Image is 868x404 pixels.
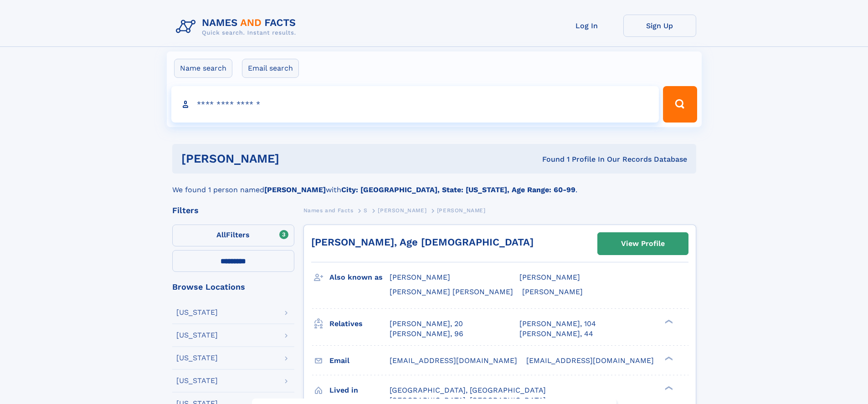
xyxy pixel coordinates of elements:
div: ❯ [663,318,673,324]
span: [EMAIL_ADDRESS][DOMAIN_NAME] [390,356,517,365]
label: Name search [174,59,232,78]
input: search input [171,86,659,123]
span: All [216,230,226,239]
div: Browse Locations [172,283,294,291]
div: Filters [172,206,294,215]
b: [PERSON_NAME] [264,185,326,194]
a: [PERSON_NAME], 20 [390,319,463,329]
span: [PERSON_NAME] [378,207,426,214]
span: [PERSON_NAME] [522,287,583,296]
h3: Email [329,353,390,368]
span: [PERSON_NAME] [437,207,486,214]
div: [US_STATE] [176,309,218,316]
div: [US_STATE] [176,332,218,339]
a: Log In [550,15,623,37]
h3: Relatives [329,316,390,332]
label: Email search [242,59,299,78]
h3: Also known as [329,270,390,285]
label: Filters [172,225,294,246]
div: Found 1 Profile In Our Records Database [411,154,687,164]
h3: Lived in [329,383,390,398]
a: [PERSON_NAME], Age [DEMOGRAPHIC_DATA] [311,236,534,248]
span: [PERSON_NAME] [PERSON_NAME] [390,287,513,296]
div: [US_STATE] [176,377,218,384]
a: S [364,205,368,216]
span: [EMAIL_ADDRESS][DOMAIN_NAME] [526,356,654,365]
a: [PERSON_NAME], 104 [519,319,596,329]
span: [GEOGRAPHIC_DATA], [GEOGRAPHIC_DATA] [390,386,546,394]
span: [PERSON_NAME] [390,273,450,281]
a: Names and Facts [303,205,354,216]
h1: [PERSON_NAME] [181,153,411,164]
div: ❯ [663,385,673,391]
span: [PERSON_NAME] [519,273,580,281]
a: [PERSON_NAME], 44 [519,329,593,339]
a: [PERSON_NAME], 96 [390,329,463,339]
button: Search Button [663,86,697,123]
a: [PERSON_NAME] [378,205,426,216]
span: S [364,207,368,214]
a: View Profile [598,233,688,255]
div: ❯ [663,355,673,361]
a: Sign Up [623,15,696,37]
div: [US_STATE] [176,354,218,362]
b: City: [GEOGRAPHIC_DATA], State: [US_STATE], Age Range: 60-99 [341,185,575,194]
div: View Profile [621,233,665,254]
img: Logo Names and Facts [172,15,303,39]
div: We found 1 person named with . [172,174,696,195]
